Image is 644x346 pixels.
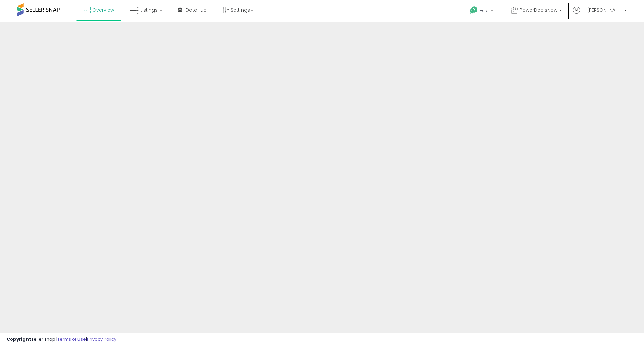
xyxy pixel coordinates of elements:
a: Help [465,1,500,22]
span: Listings [140,7,158,13]
i: Get Help [470,6,478,14]
span: DataHub [185,7,207,13]
span: Overview [92,7,114,13]
a: Hi [PERSON_NAME] [573,7,627,22]
span: PowerDealsNow [520,7,557,13]
span: Hi [PERSON_NAME] [582,7,622,13]
span: Help [480,8,489,13]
